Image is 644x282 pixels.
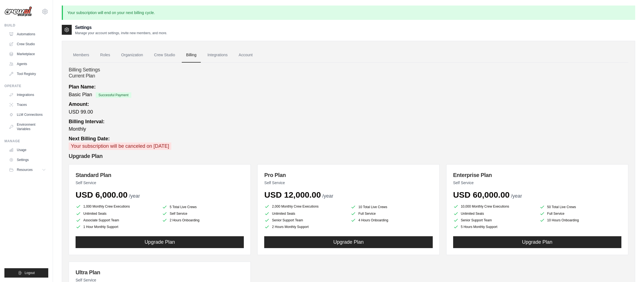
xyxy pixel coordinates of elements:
[69,118,628,133] div: Monthly
[453,224,535,230] li: 5 Hours Monthly Support
[76,217,157,223] li: Associate Support Team
[162,204,244,210] li: 5 Total Live Crews
[76,224,157,230] li: 1 Hour Monthly Support
[7,30,48,39] a: Automations
[162,211,244,216] li: Self Service
[4,268,48,278] button: Logout
[539,211,621,216] li: Full Service
[17,168,33,172] span: Resources
[150,48,180,63] a: Crew Studio
[7,120,48,133] a: Environment Variables
[7,40,48,49] a: Crew Studio
[76,211,157,216] li: Unlimited Seats
[7,50,48,58] a: Marketplace
[203,48,232,63] a: Integrations
[182,48,201,63] a: Billing
[453,217,535,223] li: Senior Support Team
[75,24,167,31] h2: Settings
[4,139,48,143] div: Manage
[453,236,621,248] button: Upgrade Plan
[69,136,110,141] strong: Next Billing Date:
[7,155,48,164] a: Settings
[351,204,432,210] li: 10 Total Live Crews
[351,211,432,216] li: Full Service
[264,211,346,216] li: Unlimited Seats
[539,204,621,210] li: 50 Total Live Crews
[76,171,244,179] h3: Standard Plan
[7,110,48,119] a: LLM Connections
[453,203,535,210] li: 10,000 Monthly Crew Executions
[4,84,48,88] div: Operate
[4,6,32,17] img: Logo
[539,217,621,223] li: 10 Hours Onboarding
[76,268,244,276] h3: Ultra Plan
[25,271,35,275] span: Logout
[264,236,432,248] button: Upgrade Plan
[69,101,89,107] strong: Amount:
[76,180,244,186] p: Self Service
[7,100,48,109] a: Traces
[234,48,257,63] a: Account
[264,203,346,210] li: 2,000 Monthly Crew Executions
[117,48,147,63] a: Organization
[351,217,432,223] li: 4 Hours Onboarding
[69,73,628,79] h2: Current Plan
[69,84,96,90] strong: Plan Name:
[322,193,333,199] span: /year
[69,67,628,73] h4: Billing Settings
[69,92,92,97] span: Basic Plan
[453,171,621,179] h3: Enterprise Plan
[96,92,131,98] span: Successful Payment
[4,23,48,28] div: Build
[453,211,535,216] li: Unlimited Seats
[264,190,321,199] span: USD 12,000.00
[69,109,93,115] span: USD 99.00
[69,152,628,160] h2: Upgrade Plan
[62,6,635,20] p: Your subscription will end on your next billing cycle.
[69,48,93,63] a: Members
[76,203,157,210] li: 1,000 Monthly Crew Executions
[96,48,114,63] a: Roles
[264,171,432,179] h3: Pro Plan
[7,90,48,99] a: Integrations
[7,69,48,78] a: Tool Registry
[453,190,510,199] span: USD 60,000.00
[76,190,127,199] span: USD 6,000.00
[511,193,522,199] span: /year
[453,180,621,186] p: Self Service
[162,217,244,223] li: 2 Hours Onboarding
[264,217,346,223] li: Senior Support Team
[76,236,244,248] button: Upgrade Plan
[69,143,171,150] p: Your subscription will be canceled on [DATE]
[7,60,48,68] a: Agents
[69,119,105,124] strong: Billing Interval:
[7,165,48,174] button: Resources
[75,31,167,35] p: Manage your account settings, invite new members, and more.
[7,146,48,154] a: Usage
[264,224,346,230] li: 2 Hours Monthly Support
[129,193,140,199] span: /year
[264,180,432,186] p: Self Service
